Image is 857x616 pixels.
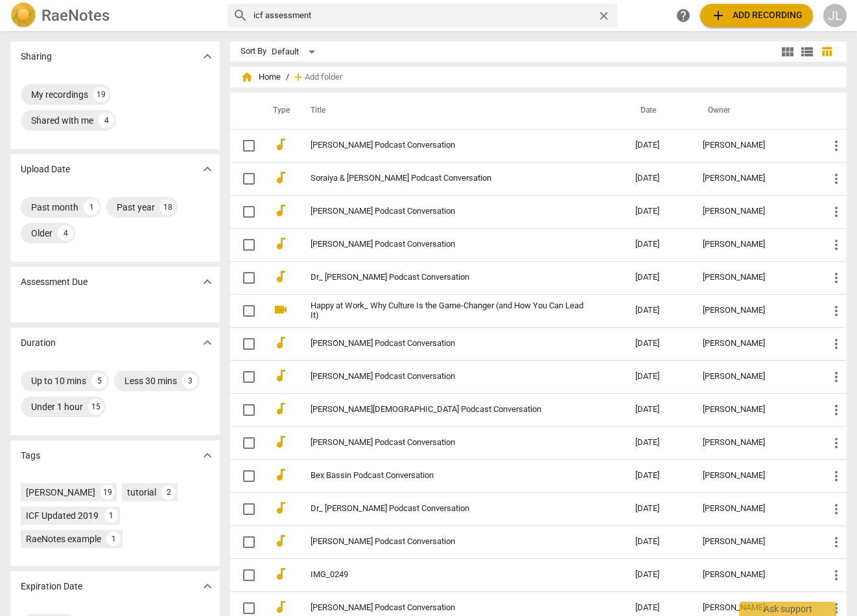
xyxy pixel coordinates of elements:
span: more_vert [828,501,844,517]
span: add [292,71,305,84]
span: add [710,8,726,23]
button: List view [797,42,817,62]
a: [PERSON_NAME] Podcast Conversation [311,240,589,249]
div: My recordings [31,88,88,101]
a: [PERSON_NAME] Podcast Conversation [311,372,589,382]
button: Tile view [778,42,797,62]
span: Add folder [305,73,342,82]
span: audiotrack [273,599,288,615]
input: Search [253,5,593,26]
span: audiotrack [273,566,288,582]
div: 2 [161,485,176,499]
span: Add recording [710,8,803,23]
div: [PERSON_NAME] [703,438,808,448]
td: [DATE] [625,294,692,327]
span: audiotrack [273,434,288,450]
img: Logo [10,3,36,29]
span: more_vert [828,303,844,319]
p: Assessment Due [21,275,88,289]
div: Less 30 mins [124,374,177,387]
div: [PERSON_NAME] [703,207,808,216]
span: more_vert [828,336,844,352]
div: Up to 10 mins [31,374,86,387]
span: more_vert [828,402,844,418]
td: [DATE] [625,195,692,228]
span: more_vert [828,600,844,616]
div: [PERSON_NAME] [703,306,808,315]
th: Type [263,93,295,129]
span: audiotrack [273,137,288,152]
span: expand_more [200,578,215,594]
button: Show more [198,272,217,291]
div: 3 [182,373,198,389]
th: Owner [692,93,818,129]
span: more_vert [828,567,844,583]
div: 4 [99,113,114,128]
span: more_vert [828,534,844,550]
div: Past month [31,201,78,214]
div: Under 1 hour [31,400,83,413]
th: Date [625,93,692,129]
button: Show more [198,47,217,66]
p: Duration [21,336,56,350]
span: expand_more [200,335,215,350]
span: videocam [273,302,288,317]
span: more_vert [828,468,844,484]
div: Older [31,227,53,240]
p: Sharing [21,50,52,63]
button: Show more [198,333,217,352]
td: [DATE] [625,492,692,525]
button: Show more [198,159,217,179]
div: [PERSON_NAME] [703,339,808,348]
a: [PERSON_NAME] Podcast Conversation [311,339,589,348]
div: [PERSON_NAME] [703,471,808,481]
p: Upload Date [21,163,70,176]
td: [DATE] [625,525,692,558]
span: audiotrack [273,401,288,416]
a: LogoRaeNotes [10,3,217,29]
div: [PERSON_NAME] [26,486,95,499]
td: [DATE] [625,228,692,261]
span: more_vert [828,270,844,286]
button: Show more [198,446,217,465]
span: / [286,73,289,82]
p: Tags [21,449,40,462]
a: Happy at Work_ Why Culture Is the Game-Changer (and How You Can Lead It) [311,301,589,321]
a: Bex Bassin Podcast Conversation [311,471,589,481]
div: [PERSON_NAME] [703,273,808,282]
div: [PERSON_NAME] [703,141,808,150]
div: [PERSON_NAME] [703,174,808,183]
a: [PERSON_NAME] Podcast Conversation [311,603,589,613]
span: expand_more [200,274,215,290]
span: audiotrack [273,269,288,284]
td: [DATE] [625,426,692,459]
td: [DATE] [625,261,692,294]
div: Default [272,41,320,62]
button: Table view [817,42,836,62]
a: Dr_ [PERSON_NAME] Podcast Conversation [311,504,589,514]
span: table_chart [821,45,833,58]
span: close [597,9,611,23]
div: 15 [88,399,104,415]
span: expand_more [200,161,215,177]
td: [DATE] [625,459,692,492]
span: Home [241,71,281,84]
div: 4 [58,225,73,241]
td: [DATE] [625,360,692,393]
div: 1 [104,508,118,523]
a: Dr_ [PERSON_NAME] Podcast Conversation [311,273,589,282]
button: Upload [700,4,813,27]
button: JL [823,4,847,27]
span: more_vert [828,138,844,154]
span: more_vert [828,171,844,187]
td: [DATE] [625,327,692,360]
a: IMG_0249 [311,570,589,580]
div: 1 [84,200,99,215]
div: Past year [117,201,155,214]
span: expand_more [200,448,215,463]
span: help [675,8,691,23]
a: [PERSON_NAME] Podcast Conversation [311,207,589,216]
th: Title [295,93,625,129]
div: [PERSON_NAME] [703,405,808,415]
